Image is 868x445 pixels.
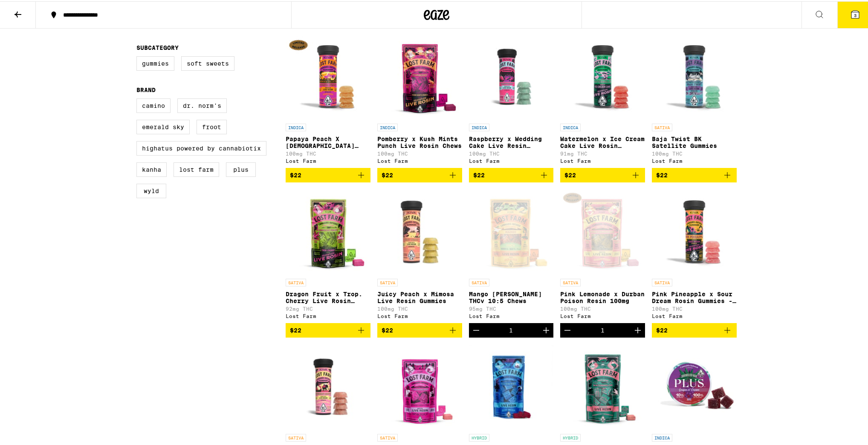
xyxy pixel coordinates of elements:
div: Lost Farm [652,157,737,162]
div: Lost Farm [377,157,462,162]
div: 1 [601,326,605,332]
img: Lost Farm - Raspberry x Wedding Cake Live Resin Gummies [469,33,554,118]
label: Camino [136,97,171,112]
img: Lost Farm - Watermelon x Ice Cream Cake Live Rosin Gummies [560,33,645,118]
legend: Subcategory [136,43,179,50]
legend: Brand [136,85,156,92]
p: 91mg THC [560,150,645,155]
p: INDICA [469,122,489,130]
p: Mango [PERSON_NAME] THCv 10:5 Chews [469,289,554,303]
div: Lost Farm [560,312,645,318]
p: Juicy Peach x Mimosa Live Resin Gummies [377,289,462,303]
label: Lost Farm [174,161,219,176]
p: 100mg THC [377,305,462,310]
button: Add to bag [377,167,462,181]
p: SATIVA [286,433,306,440]
img: Lost Farm - Pomberry x Kush Mints Punch Live Rosin Chews [377,33,462,118]
button: Add to bag [469,167,554,181]
label: PLUS [226,161,256,176]
label: Kanha [136,161,167,176]
a: Open page for Dragon Fruit x Trop. Cherry Live Rosin Chews from Lost Farm [286,188,370,322]
p: SATIVA [652,122,672,130]
img: Lost Farm - Blueberry x Blue Dream Live Resin Chews [469,343,554,428]
p: HYBRID [469,433,489,440]
img: PLUS - Grapes n' Cream Solventless Gummies [652,343,737,428]
img: Lost Farm - Pink Pineapple x Sour Dream Rosin Gummies - 100mg [652,188,737,273]
span: $22 [290,326,301,332]
p: SATIVA [377,277,398,285]
p: Dragon Fruit x Trop. Cherry Live Rosin Chews [286,289,370,303]
button: Decrement [560,322,575,336]
p: SATIVA [286,277,306,285]
span: $22 [382,170,393,177]
span: $22 [473,170,485,177]
p: Pomberry x Kush Mints Punch Live Rosin Chews [377,134,462,148]
label: Highatus Powered by Cannabiotix [136,140,266,154]
label: Froot [197,118,227,133]
p: HYBRID [560,433,581,440]
p: 100mg THC [469,150,554,155]
p: SATIVA [652,277,672,285]
label: Dr. Norm's [177,97,227,112]
a: Open page for Pomberry x Kush Mints Punch Live Rosin Chews from Lost Farm [377,33,462,167]
span: $22 [382,326,393,332]
div: 1 [509,326,513,332]
button: Add to bag [652,167,737,181]
img: Lost Farm - Strawberry x Pink Jesus Live Resin Chews - 100mg [377,343,462,428]
a: Open page for Baja Twist BK Satellite Gummies from Lost Farm [652,33,737,167]
p: SATIVA [560,277,581,285]
span: 3 [854,12,856,17]
p: 100mg THC [652,305,737,310]
a: Open page for Watermelon x Ice Cream Cake Live Rosin Gummies from Lost Farm [560,33,645,167]
img: Lost Farm - Dragon Fruit x Trop. Cherry Live Rosin Chews [286,188,370,273]
p: Pink Pineapple x Sour Dream Rosin Gummies - 100mg [652,289,737,303]
label: WYLD [136,182,166,197]
img: Lost Farm - Papaya Peach X Hindu Kush Resin 100mg [286,33,370,118]
button: Add to bag [286,167,370,181]
p: 95mg THC [469,305,554,310]
p: 100mg THC [652,150,737,155]
p: INDICA [377,122,398,130]
button: Add to bag [652,322,737,336]
span: $22 [290,170,301,177]
p: 100mg THC [286,150,370,155]
a: Open page for Juicy Peach x Mimosa Live Resin Gummies from Lost Farm [377,188,462,322]
a: Open page for Pink Lemonade x Durban Poison Resin 100mg from Lost Farm [560,188,645,322]
p: 92mg THC [286,305,370,310]
a: Open page for Papaya Peach X Hindu Kush Resin 100mg from Lost Farm [286,33,370,167]
button: Decrement [469,322,483,336]
button: Increment [539,322,553,336]
p: 100mg THC [377,150,462,155]
a: Open page for Pink Pineapple x Sour Dream Rosin Gummies - 100mg from Lost Farm [652,188,737,322]
img: Lost Farm - Baja Twist BK Satellite Gummies [652,33,737,118]
button: Add to bag [377,322,462,336]
p: Raspberry x Wedding Cake Live Resin Gummies [469,134,554,148]
a: Open page for Mango Jack Herer THCv 10:5 Chews from Lost Farm [469,188,554,322]
label: Soft Sweets [181,55,234,69]
div: Lost Farm [469,157,554,162]
div: Lost Farm [377,312,462,318]
img: Lost Farm - Juicy Peach x Mimosa Live Resin Gummies [377,188,462,273]
label: Gummies [136,55,174,69]
p: SATIVA [469,277,489,285]
button: Increment [631,322,645,336]
p: INDICA [560,122,581,130]
p: INDICA [286,122,306,130]
a: Open page for Raspberry x Wedding Cake Live Resin Gummies from Lost Farm [469,33,554,167]
div: Lost Farm [286,157,370,162]
p: 100mg THC [560,305,645,310]
span: $22 [564,170,576,177]
span: $22 [656,170,668,177]
span: Hi. Need any help? [5,6,61,13]
p: Baja Twist BK Satellite Gummies [652,134,737,148]
p: Papaya Peach X [DEMOGRAPHIC_DATA] Kush Resin 100mg [286,134,370,148]
p: Watermelon x Ice Cream Cake Live Rosin Gummies [560,134,645,148]
div: Lost Farm [286,312,370,318]
div: Lost Farm [560,157,645,162]
div: Lost Farm [469,312,554,318]
img: Lost Farm - Watermelon x Gelato Chews [560,343,645,428]
span: $22 [656,326,668,332]
p: SATIVA [377,433,398,440]
button: Add to bag [560,167,645,181]
div: Lost Farm [652,312,737,318]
